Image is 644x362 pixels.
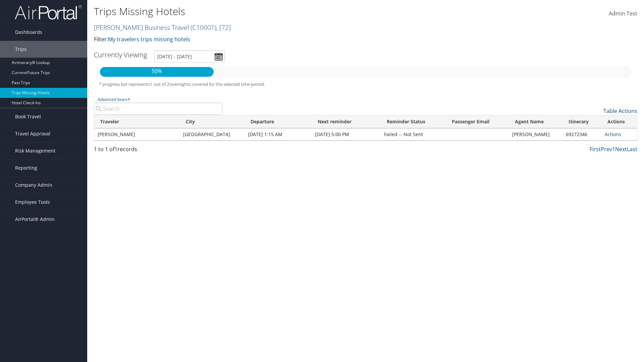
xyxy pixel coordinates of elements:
td: [DATE] 1:15 AM [245,128,311,140]
th: Agent Name [509,115,562,128]
a: Table Actions [603,107,637,115]
th: Passenger Email: activate to sort column ascending [446,115,509,128]
a: Last [627,145,637,153]
a: Actions [605,131,621,137]
span: AirPortal® Admin [15,211,55,228]
p: Filter: [94,35,456,44]
h5: * progress bar represents overnights covered for the selected time period. [99,81,632,87]
th: Traveler: activate to sort column ascending [94,115,180,128]
td: [GEOGRAPHIC_DATA] [180,128,245,140]
a: My travelers trips missing hotels [108,36,190,43]
th: Actions [601,115,637,128]
th: Next reminder [312,115,381,128]
td: 69272346 [562,128,601,140]
span: Book Travel [15,108,41,125]
th: Itinerary [562,115,601,128]
span: ( C10001 ) [191,23,216,32]
input: [DATE] - [DATE] [154,50,225,63]
span: Employee Tools [15,194,50,210]
div: 1 to 1 of records [94,145,222,157]
span: Company Admin [15,177,52,193]
span: 1 out of 2 [150,81,169,87]
span: 1 [114,145,117,153]
a: Next [615,145,627,153]
th: City: activate to sort column ascending [180,115,245,128]
input: Advanced Search [94,103,222,115]
span: Risk Management [15,142,55,159]
td: [PERSON_NAME] [94,128,180,140]
th: Reminder Status [381,115,445,128]
span: Dashboards [15,24,42,41]
a: 1 [612,145,615,153]
td: [DATE] 5:00 PM [312,128,381,140]
p: 50% [100,67,214,76]
span: , [ 72 ] [216,23,231,32]
td: Failed -- Not Sent [381,128,445,140]
h3: Currently Viewing [94,50,147,59]
th: Departure: activate to sort column ascending [245,115,311,128]
span: Reporting [15,160,37,176]
span: Trips [15,41,26,58]
span: Admin Test [609,10,637,17]
a: Prev [601,145,612,153]
a: [PERSON_NAME] Business Travel [94,23,231,32]
a: First [590,145,601,153]
h1: Trips Missing Hotels [94,4,456,18]
span: Travel Approval [15,125,50,142]
td: [PERSON_NAME] [509,128,562,140]
a: Advanced Search [97,97,130,102]
a: Admin Test [609,3,637,24]
img: airportal-logo.png [15,4,82,20]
